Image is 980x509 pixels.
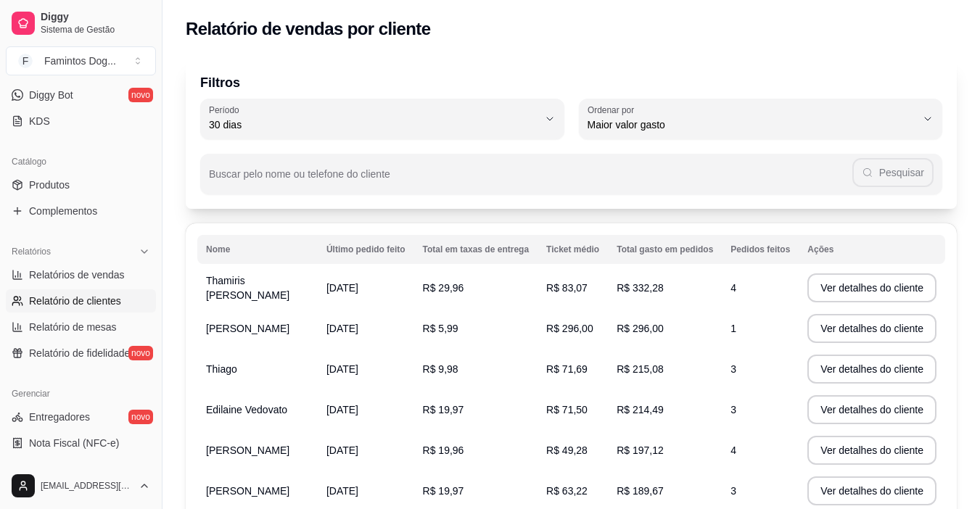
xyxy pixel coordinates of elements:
[41,24,150,36] span: Sistema de Gestão
[423,363,458,375] span: R$ 9,98
[29,410,90,424] span: Entregadores
[44,54,116,68] div: Famintos Dog ...
[722,235,799,264] th: Pedidos feitos
[6,315,156,339] a: Relatório de mesas
[730,363,736,375] span: 3
[206,485,289,497] span: [PERSON_NAME]
[209,173,852,187] input: Buscar pelo nome ou telefone do cliente
[538,235,608,264] th: Ticket médio
[807,436,936,465] button: Ver detalhes do cliente
[730,323,736,334] span: 1
[6,458,156,481] a: Controle de caixa
[423,485,464,497] span: R$ 19,97
[6,263,156,286] a: Relatórios de vendas
[546,323,593,334] span: R$ 296,00
[29,462,108,476] span: Controle de caixa
[807,395,936,424] button: Ver detalhes do cliente
[29,320,117,334] span: Relatório de mesas
[6,6,156,41] a: DiggySistema de Gestão
[807,273,936,302] button: Ver detalhes do cliente
[29,178,70,192] span: Produtos
[617,363,664,375] span: R$ 215,08
[6,109,156,133] a: KDS
[209,117,538,132] span: 30 dias
[206,404,287,415] span: Edilaine Vedovato
[423,444,464,456] span: R$ 19,96
[326,485,358,497] span: [DATE]
[326,363,358,375] span: [DATE]
[29,114,50,128] span: KDS
[12,246,51,257] span: Relatórios
[6,342,156,365] a: Relatório de fidelidadenovo
[6,468,156,503] button: [EMAIL_ADDRESS][DOMAIN_NAME]
[807,476,936,505] button: Ver detalhes do cliente
[326,323,358,334] span: [DATE]
[6,83,156,107] a: Diggy Botnovo
[6,431,156,455] a: Nota Fiscal (NFC-e)
[29,436,119,450] span: Nota Fiscal (NFC-e)
[29,268,125,282] span: Relatórios de vendas
[730,404,736,415] span: 3
[617,323,664,334] span: R$ 296,00
[730,485,736,497] span: 3
[588,117,917,132] span: Maior valor gasto
[546,282,588,294] span: R$ 83,07
[579,99,943,139] button: Ordenar porMaior valor gasto
[206,323,289,334] span: [PERSON_NAME]
[423,404,464,415] span: R$ 19,97
[29,204,97,218] span: Complementos
[546,404,588,415] span: R$ 71,50
[6,173,156,196] a: Produtos
[6,405,156,429] a: Entregadoresnovo
[423,323,458,334] span: R$ 5,99
[41,11,150,24] span: Diggy
[29,294,121,308] span: Relatório de clientes
[588,104,639,116] label: Ordenar por
[546,485,588,497] span: R$ 63,22
[807,314,936,343] button: Ver detalhes do cliente
[209,104,244,116] label: Período
[6,46,156,75] button: Select a team
[6,150,156,173] div: Catálogo
[29,346,130,360] span: Relatório de fidelidade
[730,444,736,456] span: 4
[200,99,564,139] button: Período30 dias
[617,485,664,497] span: R$ 189,67
[318,235,414,264] th: Último pedido feito
[200,73,942,93] p: Filtros
[6,199,156,223] a: Complementos
[807,355,936,384] button: Ver detalhes do cliente
[799,235,945,264] th: Ações
[41,480,133,492] span: [EMAIL_ADDRESS][DOMAIN_NAME]
[326,282,358,294] span: [DATE]
[326,444,358,456] span: [DATE]
[617,404,664,415] span: R$ 214,49
[423,282,464,294] span: R$ 29,96
[730,282,736,294] span: 4
[617,282,664,294] span: R$ 332,28
[18,54,33,68] span: F
[206,444,289,456] span: [PERSON_NAME]
[414,235,538,264] th: Total em taxas de entrega
[546,363,588,375] span: R$ 71,69
[6,289,156,313] a: Relatório de clientes
[206,275,289,301] span: Thamiris [PERSON_NAME]
[29,88,73,102] span: Diggy Bot
[6,382,156,405] div: Gerenciar
[206,363,237,375] span: Thiago
[617,444,664,456] span: R$ 197,12
[197,235,318,264] th: Nome
[186,17,431,41] h2: Relatório de vendas por cliente
[546,444,588,456] span: R$ 49,28
[326,404,358,415] span: [DATE]
[608,235,722,264] th: Total gasto em pedidos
